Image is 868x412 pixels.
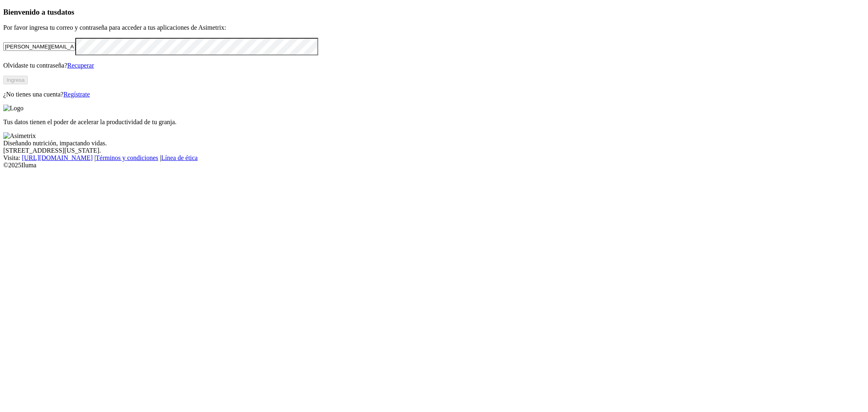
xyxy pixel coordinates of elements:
div: Visita : | | [3,154,865,162]
a: Recuperar [67,62,94,69]
div: © 2025 Iluma [3,162,865,169]
a: Términos y condiciones [96,154,158,161]
button: Ingresa [3,76,28,84]
a: [URL][DOMAIN_NAME] [22,154,93,161]
img: Asimetrix [3,132,36,140]
input: Tu correo [3,42,75,51]
p: ¿No tienes una cuenta? [3,91,865,98]
img: Logo [3,105,24,112]
p: Por favor ingresa tu correo y contraseña para acceder a tus aplicaciones de Asimetrix: [3,24,865,31]
h3: Bienvenido a tus [3,8,865,17]
span: datos [57,8,74,16]
div: [STREET_ADDRESS][US_STATE]. [3,147,865,154]
p: Olvidaste tu contraseña? [3,62,865,69]
a: Línea de ética [161,154,198,161]
p: Tus datos tienen el poder de acelerar la productividad de tu granja. [3,118,865,126]
div: Diseñando nutrición, impactando vidas. [3,140,865,147]
a: Regístrate [63,91,90,98]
